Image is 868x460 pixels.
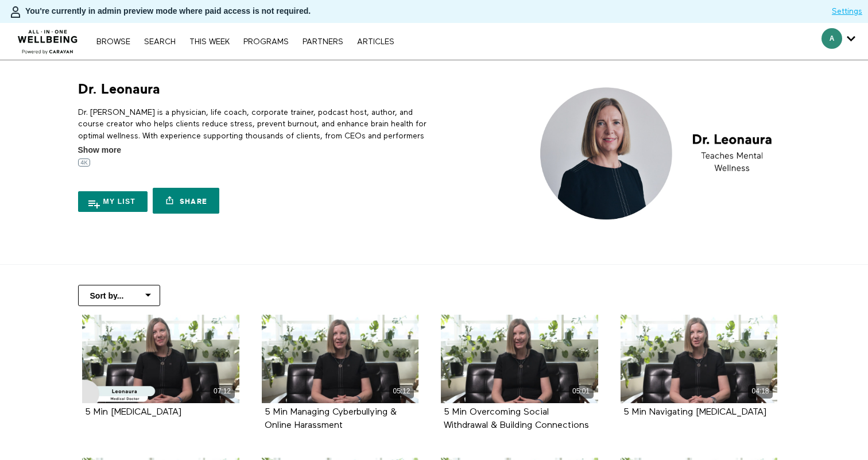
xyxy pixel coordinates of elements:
[153,188,219,214] a: Share
[210,385,235,398] div: 07:12
[623,408,766,417] strong: 5 Min Navigating Empty Nest Syndrome
[351,38,400,46] a: ARTICLES
[265,408,397,430] a: 5 Min Managing Cyberbullying & Online Harassment
[82,315,239,403] a: 5 Min ADHD In Adults 07:12
[85,408,181,417] strong: 5 Min ADHD In Adults
[78,191,148,212] button: My list
[91,38,136,46] a: Browse
[78,107,430,165] p: Dr. [PERSON_NAME] is a physician, life coach, corporate trainer, podcast host, author, and course...
[444,408,589,430] a: 5 Min Overcoming Social Withdrawal & Building Connections
[623,408,766,416] a: 5 Min Navigating [MEDICAL_DATA]
[78,159,90,167] img: 4K badge
[832,6,862,17] a: Settings
[78,80,160,98] h1: Dr. Leonaura
[78,144,121,156] span: Show more
[297,38,349,46] a: PARTNERS
[569,385,594,398] div: 05:01
[138,38,181,46] a: Search
[85,408,181,416] a: 5 Min [MEDICAL_DATA]
[9,5,22,19] img: person-bdfc0eaa9744423c596e6e1c01710c89950b1dff7c83b5d61d716cfd8139584f.svg
[13,21,83,56] img: CARAVAN
[621,315,778,403] a: 5 Min Navigating Empty Nest Syndrome 04:18
[262,315,419,403] a: 5 Min Managing Cyberbullying & Online Harassment 05:12
[389,385,414,398] div: 05:12
[530,80,790,227] img: Dr. Leonaura
[813,23,864,60] div: Secondary
[238,38,294,46] a: PROGRAMS
[184,38,235,46] a: THIS WEEK
[441,315,598,403] a: 5 Min Overcoming Social Withdrawal & Building Connections 05:01
[748,385,773,398] div: 04:18
[91,36,400,47] nav: Primary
